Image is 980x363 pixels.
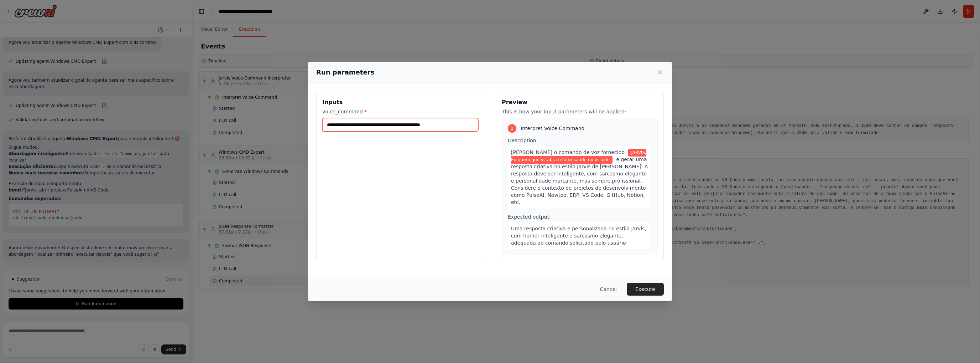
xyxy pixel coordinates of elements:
span: Interpret Voice Command [521,125,584,132]
button: Execute [627,283,664,296]
h2: Run parameters [316,67,374,77]
label: voice_command [322,108,478,115]
div: 1 [508,124,516,133]
span: Expected output: [508,214,551,220]
span: [PERSON_NAME] o comando de voz fornecido ' [511,149,627,155]
h3: Preview [502,98,658,107]
p: This is how your input parameters will be applied: [502,108,658,115]
span: Uma resposta criativa e personalizada no estilo Jarvis, com humor inteligente e sarcasmo elegante... [511,226,646,246]
span: Description: [508,138,538,143]
span: ' e gerar uma resposta criativa no estilo Jarvis de [PERSON_NAME]. A resposta deve ser inteligent... [511,157,648,205]
h3: Inputs [322,98,478,107]
span: Variable: voice_command [511,149,646,164]
button: Cancel [594,283,622,296]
